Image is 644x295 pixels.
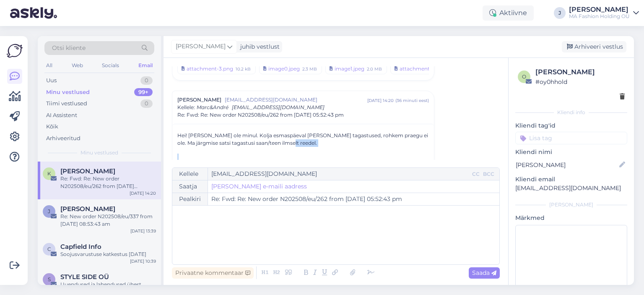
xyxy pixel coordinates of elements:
[177,104,195,110] span: Kellele :
[187,65,233,73] div: attachment-3.png
[515,132,627,144] input: Lisa tag
[134,88,153,97] div: 99+
[60,251,156,258] div: Soojusvarustuse katkestus [DATE]
[208,193,499,205] input: Write subject here...
[46,99,87,108] div: Tiimi vestlused
[172,180,208,193] div: Saatja
[515,184,627,193] p: [EMAIL_ADDRESS][DOMAIN_NAME]
[80,149,118,157] span: Minu vestlused
[137,60,154,71] div: Email
[515,175,627,184] p: Kliendi email
[515,214,627,222] p: Märkmed
[47,170,51,177] span: K
[70,60,85,71] div: Web
[335,65,364,73] div: image1.jpeg
[232,104,325,110] span: [EMAIL_ADDRESS][DOMAIN_NAME]
[140,76,153,85] div: 0
[515,148,627,157] p: Kliendi nimi
[515,121,627,130] p: Kliendi tag'id
[46,111,77,120] div: AI Assistent
[301,65,318,73] div: 2.3 MB
[522,73,526,80] span: o
[470,170,481,178] div: CC
[268,65,300,73] div: image0.jpeg
[535,77,625,86] div: # oy0hhold
[130,228,156,234] div: [DATE] 13:39
[395,97,429,104] div: ( 36 minuti eest )
[211,182,307,191] a: [PERSON_NAME] e-maili aadress
[7,43,23,59] img: Askly Logo
[554,7,566,19] div: J
[48,276,51,282] span: S
[481,170,496,178] div: BCC
[172,193,208,205] div: Pealkiri
[569,6,630,13] div: [PERSON_NAME]
[237,42,280,51] div: juhib vestlust
[516,160,618,170] input: Lisa nimi
[483,5,534,21] div: Aktiivne
[60,175,156,190] div: Re: Fwd: Re: New order N202508/eu/262 from [DATE] 05:52:43 pm
[60,213,156,228] div: Re: New order N202508/eu/337 from [DATE] 08:53:43 am
[176,42,226,51] span: [PERSON_NAME]
[60,167,115,175] span: Kälina Sarv
[46,123,58,131] div: Kõik
[225,96,367,104] span: [EMAIL_ADDRESS][DOMAIN_NAME]
[535,67,625,77] div: [PERSON_NAME]
[367,97,394,104] div: [DATE] 14:20
[47,246,51,252] span: C
[177,96,221,104] span: [PERSON_NAME]
[52,44,86,52] span: Otsi kliente
[48,208,50,214] span: J
[515,201,627,209] div: [PERSON_NAME]
[569,13,630,20] div: MA Fashion Holding OÜ
[130,258,156,264] div: [DATE] 10:39
[130,190,156,196] div: [DATE] 14:20
[177,111,344,119] span: Re: Fwd: Re: New order N202508/eu/262 from [DATE] 05:52:43 pm
[100,60,121,71] div: Socials
[60,243,101,251] span: Capfield Info
[140,99,153,108] div: 0
[46,134,80,143] div: Arhiveeritud
[44,60,54,71] div: All
[400,65,447,73] div: attachment-4.jpeg
[472,269,496,277] span: Saada
[60,205,115,213] span: Jelena Vossotski
[172,168,208,180] div: Kellele
[562,41,626,52] div: Arhiveeri vestlus
[515,109,627,116] div: Kliendi info
[569,6,639,20] a: [PERSON_NAME]MA Fashion Holding OÜ
[46,76,57,85] div: Uus
[235,65,252,73] div: 10.2 kB
[208,168,470,180] input: Recepient...
[60,273,109,281] span: STYLE SIDE OÜ
[172,267,254,279] div: Privaatne kommentaar
[177,132,429,147] p: Hei! [PERSON_NAME] ole minul. Kolja esmaspäeval [PERSON_NAME] tagastused, rohkem praegu ei ole. M...
[366,65,383,73] div: 2.0 MB
[197,104,229,110] span: Marc&André
[46,88,90,97] div: Minu vestlused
